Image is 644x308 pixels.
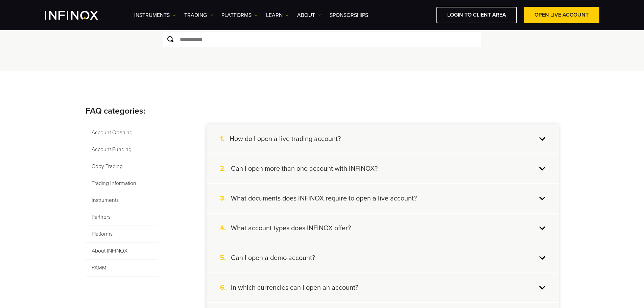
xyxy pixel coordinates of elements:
[221,11,258,19] a: PLATFORMS
[86,105,559,118] p: FAQ categories:
[231,224,351,233] h4: What account types does INFINOX offer?
[220,164,231,173] span: 2.
[220,254,231,262] span: 5.
[231,283,358,292] h4: In which currencies can I open an account?
[220,194,231,203] span: 3.
[266,11,289,19] a: Learn
[220,224,231,233] span: 4.
[86,141,158,158] span: Account Funding
[330,11,368,19] a: SPONSORSHIPS
[230,135,341,143] h4: How do I open a live trading account?
[184,11,213,19] a: TRADING
[524,7,599,23] a: OPEN LIVE ACCOUNT
[231,194,417,203] h4: What documents does INFINOX require to open a live account?
[86,226,158,243] span: Platforms
[134,11,176,19] a: Instruments
[86,209,158,226] span: Partners
[86,243,158,260] span: About INFINOX
[86,158,158,175] span: Copy Trading
[220,283,231,292] span: 6.
[86,192,158,209] span: Instruments
[86,260,158,277] span: PAMM
[86,124,158,141] span: Account Opening
[231,254,315,262] h4: Can I open a demo account?
[436,7,517,23] a: LOGIN TO CLIENT AREA
[45,11,114,20] a: INFINOX Logo
[231,164,378,173] h4: Can I open more than one account with INFINOX?
[86,175,158,192] span: Trading Information
[220,135,230,143] span: 1.
[297,11,321,19] a: ABOUT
